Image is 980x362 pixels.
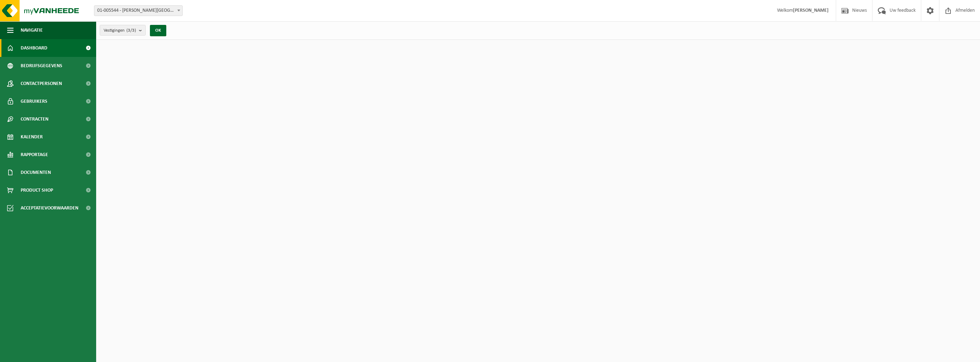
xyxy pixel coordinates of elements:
[21,92,47,110] span: Gebruikers
[104,25,136,36] span: Vestigingen
[21,57,62,75] span: Bedrijfsgegevens
[21,146,48,164] span: Rapportage
[126,28,136,33] count: (3/3)
[21,164,51,181] span: Documenten
[21,75,62,92] span: Contactpersonen
[21,39,47,57] span: Dashboard
[94,5,183,16] span: 01-005544 - JOFRAVAN - ELVERDINGE
[21,181,53,199] span: Product Shop
[793,8,829,13] strong: [PERSON_NAME]
[21,21,43,39] span: Navigatie
[94,6,182,16] span: 01-005544 - JOFRAVAN - ELVERDINGE
[21,199,78,217] span: Acceptatievoorwaarden
[21,128,43,146] span: Kalender
[150,25,166,36] button: OK
[21,110,48,128] span: Contracten
[100,25,146,36] button: Vestigingen(3/3)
